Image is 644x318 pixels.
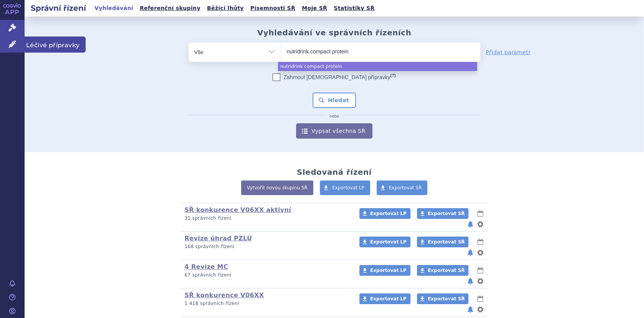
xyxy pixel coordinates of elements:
[326,114,343,119] i: nebo
[241,181,313,195] a: Vytvořit novou skupinu SŘ
[428,239,465,245] span: Exportovat SŘ
[92,3,136,13] a: Vyhledávání
[332,185,364,190] span: Exportovat LP
[248,3,298,13] a: Písemnosti SŘ
[370,211,407,216] span: Exportovat LP
[185,215,349,222] p: 31 správních řízení
[477,266,484,275] button: lhůty
[467,305,474,314] button: notifikace
[297,167,372,177] h2: Sledovaná řízení
[477,277,484,286] button: nastavení
[390,73,396,78] abbr: (?)
[331,3,377,13] a: Statistiky SŘ
[389,185,422,190] span: Exportovat SŘ
[273,73,396,81] label: Zahrnout [DEMOGRAPHIC_DATA] přípravky
[185,291,264,299] a: SŘ konkurence V06XX
[370,239,407,245] span: Exportovat LP
[486,48,531,56] a: Přidat parametr
[278,62,477,71] li: nutridrink compact protein
[185,272,349,278] p: 67 správních řízení
[300,3,329,13] a: Moje SŘ
[428,296,465,301] span: Exportovat SŘ
[25,3,92,13] h2: Správní řízení
[477,237,484,247] button: lhůty
[257,28,412,37] h2: Vyhledávání ve správních řízeních
[477,294,484,303] button: lhůty
[417,293,469,304] a: Exportovat SŘ
[137,3,203,13] a: Referenční skupiny
[205,3,246,13] a: Běžící lhůty
[185,300,349,307] p: 1 418 správních řízení
[320,181,370,195] a: Exportovat LP
[477,209,484,218] button: lhůty
[467,248,474,257] button: notifikace
[296,123,372,139] a: Vypsat všechna SŘ
[370,268,407,273] span: Exportovat LP
[417,265,469,276] a: Exportovat SŘ
[477,305,484,314] button: nastavení
[25,36,86,53] span: Léčivé přípravky
[377,181,428,195] a: Exportovat SŘ
[428,268,465,273] span: Exportovat SŘ
[359,237,411,247] a: Exportovat LP
[359,265,411,276] a: Exportovat LP
[417,237,469,247] a: Exportovat SŘ
[313,93,356,108] button: Hledat
[477,220,484,229] button: nastavení
[185,243,349,250] p: 168 správních řízení
[417,208,469,219] a: Exportovat SŘ
[185,235,252,242] a: Revize úhrad PZLÚ
[359,208,411,219] a: Exportovat LP
[477,248,484,257] button: nastavení
[370,296,407,301] span: Exportovat LP
[185,263,228,270] a: 4 Revize MC
[185,206,291,214] a: SŘ konkurence V06XX aktivní
[467,277,474,286] button: notifikace
[359,293,411,304] a: Exportovat LP
[428,211,465,216] span: Exportovat SŘ
[467,220,474,229] button: notifikace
